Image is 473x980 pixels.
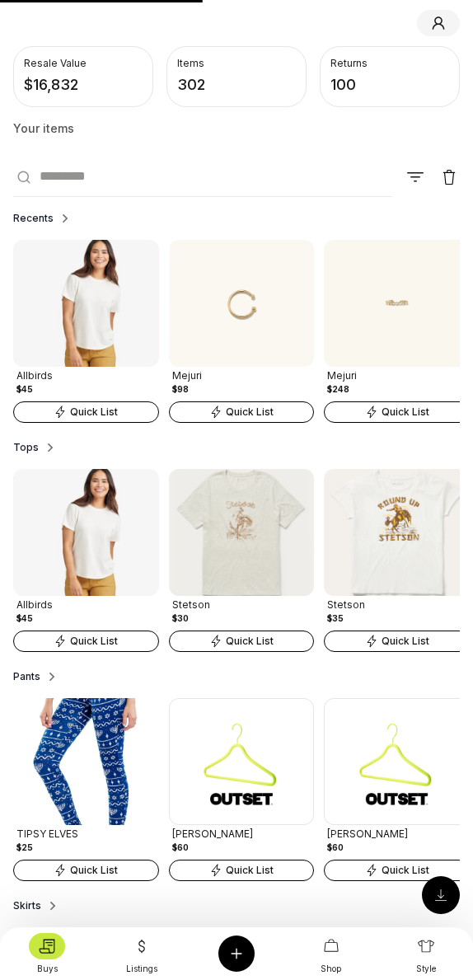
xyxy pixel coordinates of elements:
a: Quick List [13,627,159,652]
a: Quick List [324,856,470,881]
img: Product Image [324,698,470,825]
div: Resale Value [24,57,143,70]
div: $60 [327,841,344,854]
h2: Recents [13,212,54,225]
img: Product Image [169,240,315,367]
div: Your items [13,120,74,137]
span: Quick List [382,406,429,419]
a: Quick List [324,398,470,423]
div: $45 [16,612,33,625]
span: Quick List [382,635,429,648]
a: Shop [313,930,349,978]
span: Quick List [70,406,118,419]
span: Quick List [226,635,274,648]
a: Product ImageAllbirds$45Quick List [13,240,159,423]
a: Quick List [169,627,315,652]
div: $30 [172,612,189,625]
a: Product Image[PERSON_NAME]$60Quick List [169,698,315,881]
div: Stetson [327,598,466,612]
img: Product Image [169,698,315,825]
span: Quick List [70,864,118,877]
a: Buys [29,930,65,978]
a: Quick List [169,856,315,881]
a: Product ImageStetson$35Quick List [324,469,470,652]
button: Tops [13,439,59,456]
a: Product ImageStetson$30Quick List [169,469,315,652]
span: Quick List [226,864,274,877]
a: Product ImageTIPSY ELVES$25Quick List [13,698,159,881]
div: Stetson [172,598,311,612]
div: 100 [330,73,449,96]
a: Product ImageAllbirds$45Quick List [13,469,159,652]
div: $25 [16,841,33,854]
div: [PERSON_NAME] [172,828,311,841]
img: Product Image [324,240,470,367]
div: $ 16,832 [24,73,143,96]
div: TIPSY ELVES [16,828,156,841]
button: Recents [13,210,73,227]
div: Shop [321,963,341,975]
div: Buys [37,963,58,975]
span: Quick List [70,635,118,648]
div: Returns [330,57,449,70]
div: $248 [327,382,349,396]
span: Quick List [226,406,274,419]
img: Product Image [169,469,315,596]
div: 302 [177,73,296,96]
div: Mejuri [172,369,311,382]
a: Style [408,930,444,978]
h2: Pants [13,670,40,683]
button: Pants [13,668,60,685]
button: Skirts [13,898,61,914]
a: Quick List [13,398,159,423]
div: $60 [172,841,189,854]
div: Mejuri [327,369,466,382]
a: Quick List [169,398,315,423]
div: $45 [16,382,33,396]
a: Product Image[PERSON_NAME]$60Quick List [324,698,470,881]
div: Items [177,57,296,70]
div: [PERSON_NAME] [327,828,466,841]
a: Quick List [324,627,470,652]
img: Product Image [324,469,470,596]
a: Product ImageMejuri$248Quick List [324,240,470,423]
span: Quick List [382,864,429,877]
div: Listings [126,963,157,975]
div: Style [416,963,436,975]
a: Product ImageMejuri$98Quick List [169,240,315,423]
div: Allbirds [16,598,156,612]
img: Product Image [13,698,159,825]
div: $98 [172,382,189,396]
a: Quick List [13,856,159,881]
img: Product Image [13,469,159,596]
h2: Skirts [13,899,41,912]
img: Product Image [13,240,159,367]
div: Allbirds [16,369,156,382]
a: Listings [124,930,160,978]
div: $35 [327,612,344,625]
h2: Tops [13,441,39,454]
